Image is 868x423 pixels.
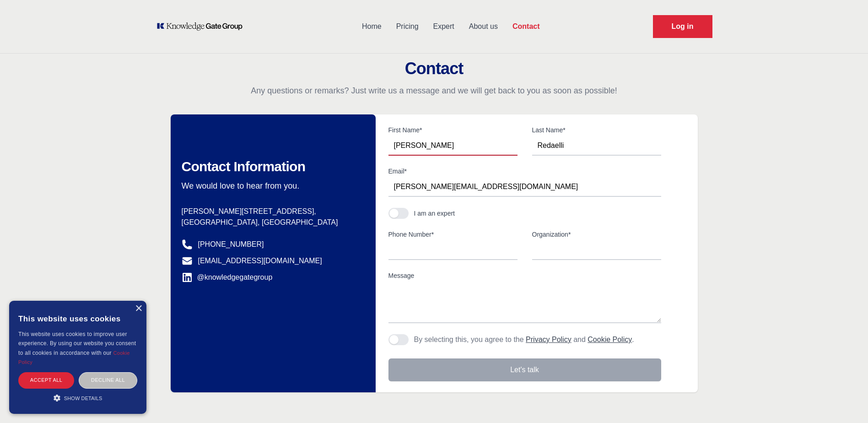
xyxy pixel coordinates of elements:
span: Show details [64,396,102,401]
div: This website uses cookies [18,308,137,330]
label: First Name* [388,125,518,135]
label: Email* [388,167,661,176]
label: Organization* [532,230,661,239]
span: This website uses cookies to improve user experience. By using our website you consent to all coo... [18,331,136,356]
a: Cookie Policy [18,350,130,365]
label: Message [388,271,661,280]
label: Phone Number* [388,230,518,239]
button: Let's talk [388,358,661,381]
div: Decline all [79,372,137,388]
h2: Contact Information [182,158,354,175]
a: [EMAIL_ADDRESS][DOMAIN_NAME] [198,255,322,266]
div: Close [135,305,142,312]
p: By selecting this, you agree to the and . [414,334,634,345]
a: Cookie Policy [588,336,632,343]
p: [PERSON_NAME][STREET_ADDRESS], [182,206,354,217]
p: [GEOGRAPHIC_DATA], [GEOGRAPHIC_DATA] [182,217,354,228]
a: Expert [426,15,462,38]
a: Contact [505,15,547,38]
a: About us [462,15,505,38]
a: Request Demo [653,15,712,38]
a: [PHONE_NUMBER] [198,239,264,250]
a: Home [355,15,389,38]
iframe: Chat Widget [822,379,868,423]
div: I am an expert [414,209,455,218]
a: KOL Knowledge Platform: Talk to Key External Experts (KEE) [156,22,249,31]
a: Privacy Policy [526,336,571,343]
a: Pricing [389,15,426,38]
div: Accept all [18,372,74,388]
div: Show details [18,393,137,402]
a: @knowledgegategroup [182,272,273,283]
p: We would love to hear from you. [182,180,354,191]
label: Last Name* [532,125,661,135]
